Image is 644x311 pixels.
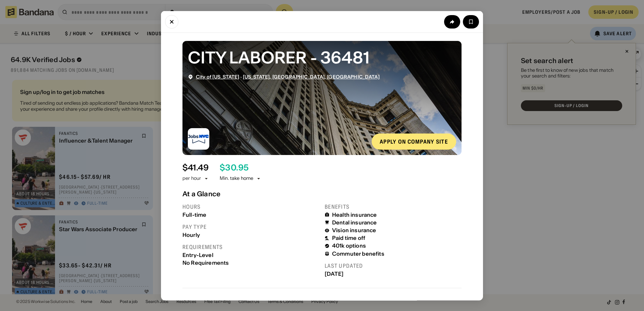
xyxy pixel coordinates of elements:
[188,128,209,149] img: City of New York logo
[243,73,380,80] a: [US_STATE], [GEOGRAPHIC_DATA], [GEOGRAPHIC_DATA]
[332,227,376,234] div: Vision insurance
[182,259,319,266] div: No Requirements
[332,243,366,249] div: 401k options
[220,175,261,182] div: Min. take home
[182,243,319,250] div: Requirements
[332,219,377,225] div: Dental insurance
[182,231,319,238] div: Hourly
[196,73,239,80] a: City of [US_STATE]
[332,235,365,241] div: Paid time off
[325,270,462,277] div: [DATE]
[325,262,462,269] div: Last updated
[182,252,319,258] div: Entry-Level
[182,203,319,210] div: Hours
[182,299,462,307] div: About the Job
[380,139,448,144] div: Apply on company site
[182,163,209,172] div: $ 41.49
[182,223,319,230] div: Pay type
[182,175,201,182] div: per hour
[332,250,384,257] div: Commuter benefits
[220,163,249,172] div: $ 30.95
[196,74,380,80] div: ·
[325,203,462,210] div: Benefits
[182,211,319,218] div: Full-time
[182,190,462,198] div: At a Glance
[165,15,178,28] button: Close
[332,211,377,218] div: Health insurance
[188,46,456,68] div: CITY LABORER - 36481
